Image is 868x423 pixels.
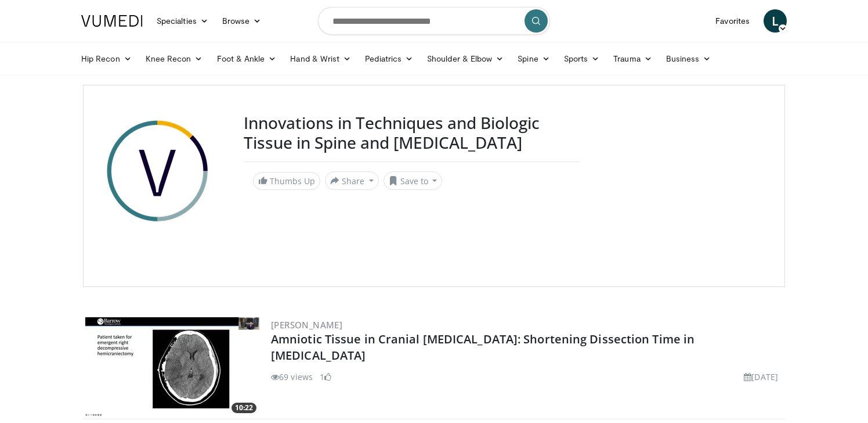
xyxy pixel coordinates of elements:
[81,15,143,27] img: VuMedi Logo
[659,47,718,70] a: Business
[606,47,659,70] a: Trauma
[708,9,757,33] a: Favorites
[271,319,342,331] a: [PERSON_NAME]
[318,7,550,35] input: Search topics, interventions
[320,371,331,383] li: 1
[594,113,768,259] iframe: Advertisement
[271,371,313,383] li: 69 views
[150,9,215,33] a: Specialties
[511,47,556,70] a: Spine
[358,47,420,70] a: Pediatrics
[271,331,695,363] a: Amniotic Tissue in Cranial [MEDICAL_DATA]: Shortening Dissection Time in [MEDICAL_DATA]
[232,403,256,413] span: 10:22
[325,171,379,190] button: Share
[210,47,284,70] a: Foot & Ankle
[384,171,443,190] button: Save to
[215,9,269,33] a: Browse
[74,47,139,70] a: Hip Recon
[283,47,358,70] a: Hand & Wrist
[744,371,778,383] li: [DATE]
[253,172,320,190] a: Thumbs Up
[557,47,607,70] a: Sports
[420,47,511,70] a: Shoulder & Elbow
[764,9,787,33] a: L
[85,317,259,416] img: 8e54c0a8-9818-4ca3-b3ca-934c7ade4c76.300x170_q85_crop-smart_upscale.jpg
[85,317,259,416] a: 10:22
[244,113,580,152] h3: Innovations in Techniques and Biologic Tissue in Spine and [MEDICAL_DATA]
[139,47,210,70] a: Knee Recon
